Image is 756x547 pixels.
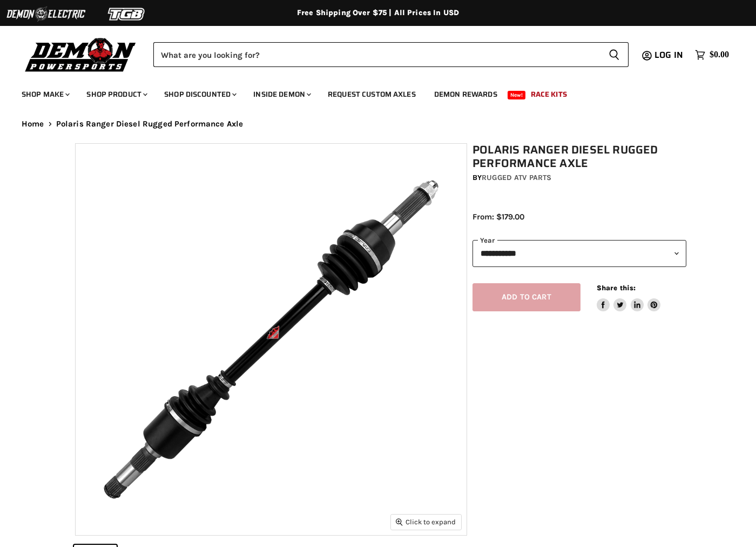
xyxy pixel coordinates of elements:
span: $0.00 [710,50,729,60]
a: $0.00 [690,47,734,63]
img: Demon Electric Logo 2 [5,4,86,24]
aside: Share this: [597,283,661,312]
a: Shop Make [13,83,76,105]
a: Home [22,119,44,129]
a: Demon Rewards [426,83,505,105]
h1: Polaris Ranger Diesel Rugged Performance Axle [473,143,686,170]
a: Rugged ATV Parts [482,173,551,182]
span: New! [508,91,526,99]
img: Demon Powersports [22,35,140,74]
div: by [473,172,686,184]
span: From: $179.00 [473,212,524,222]
input: Search [153,42,600,67]
a: Inside Demon [245,83,318,105]
a: Log in [650,50,690,60]
a: Race Kits [523,83,575,105]
a: Request Custom Axles [320,83,424,105]
img: Polaris Ranger Diesel Rugged Performance Axle [76,144,467,535]
span: Log in [654,48,683,62]
form: Product [153,42,629,67]
a: Shop Discounted [156,83,243,105]
span: Polaris Ranger Diesel Rugged Performance Axle [56,119,244,129]
button: Click to expand [391,515,461,529]
img: TGB Logo 2 [86,4,167,24]
span: Share this: [597,284,636,292]
button: Search [600,42,629,67]
ul: Main menu [13,79,726,105]
a: Shop Product [78,83,154,105]
select: year [473,240,686,266]
span: Click to expand [396,518,456,526]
